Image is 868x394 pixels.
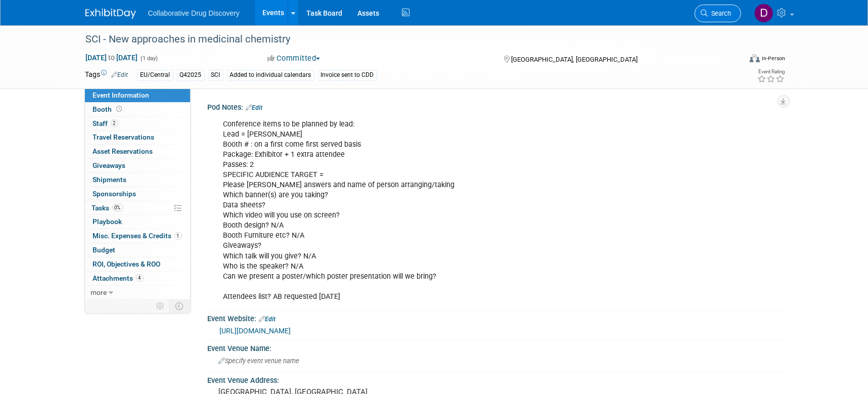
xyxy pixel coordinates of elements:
span: Specify event venue name [219,357,300,365]
span: Staff [93,119,118,127]
a: more [85,286,190,299]
span: Attachments [93,274,144,282]
div: Pod Notes: [208,100,783,113]
div: Event Format [681,53,786,68]
a: Edit [112,71,128,78]
div: Event Rating [757,69,785,74]
div: Invoice sent to CDD [318,70,377,80]
span: 4 [136,274,144,282]
span: [DATE] [DATE] [85,53,139,62]
a: Playbook [85,215,190,229]
div: Event Venue Name: [208,341,783,354]
img: Daniel Castro [754,4,773,23]
a: Edit [259,316,276,323]
span: 2 [111,119,118,127]
span: Budget [93,246,116,254]
span: Collaborative Drug Discovery [148,9,240,17]
a: Staff2 [85,117,190,130]
span: [GEOGRAPHIC_DATA], [GEOGRAPHIC_DATA] [511,56,637,63]
span: Giveaways [93,161,126,169]
a: Asset Reservations [85,145,190,158]
div: Event Website: [208,311,783,324]
a: Attachments4 [85,272,190,285]
a: Sponsorships [85,187,190,201]
span: Sponsorships [93,190,136,198]
span: more [91,288,107,296]
span: Booth not reserved yet [115,105,124,113]
a: Tasks0% [85,201,190,215]
img: ExhibitDay [85,9,136,19]
a: Travel Reservations [85,130,190,144]
span: Asset Reservations [93,147,153,155]
div: Conference items to be planned by lead: Lead = [PERSON_NAME] Booth # : on a first come first serv... [216,114,672,307]
span: Search [708,10,732,17]
span: Tasks [92,204,123,212]
div: In-Person [761,55,785,62]
td: Tags [85,69,128,81]
span: ROI, Objectives & ROO [93,260,161,268]
a: Search [695,5,741,22]
span: 1 [174,232,182,240]
span: Shipments [93,176,127,184]
a: Giveaways [85,159,190,172]
td: Toggle Event Tabs [169,299,190,313]
a: Shipments [85,173,190,187]
a: [URL][DOMAIN_NAME] [220,327,291,335]
span: (1 day) [140,55,158,62]
img: Format-Inperson.png [750,54,760,62]
span: to [107,54,117,62]
div: Event Venue Address: [208,373,783,385]
div: SCI - New approaches in medicinal chemistry [82,30,726,49]
span: Travel Reservations [93,133,155,141]
span: Event Information [93,91,150,99]
span: Misc. Expenses & Credits [93,232,182,240]
button: Committed [264,53,324,64]
a: Misc. Expenses & Credits1 [85,229,190,243]
td: Personalize Event Tab Strip [152,299,170,313]
div: SCI [208,70,223,80]
div: EU/Central [138,70,173,80]
span: Playbook [93,217,122,226]
a: Budget [85,243,190,257]
span: Booth [93,105,124,113]
a: Booth [85,103,190,116]
a: Edit [246,104,263,111]
div: Added to individual calendars [227,70,314,80]
a: Event Information [85,89,190,102]
span: 0% [112,204,123,211]
div: Q42025 [177,70,205,80]
a: ROI, Objectives & ROO [85,257,190,271]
